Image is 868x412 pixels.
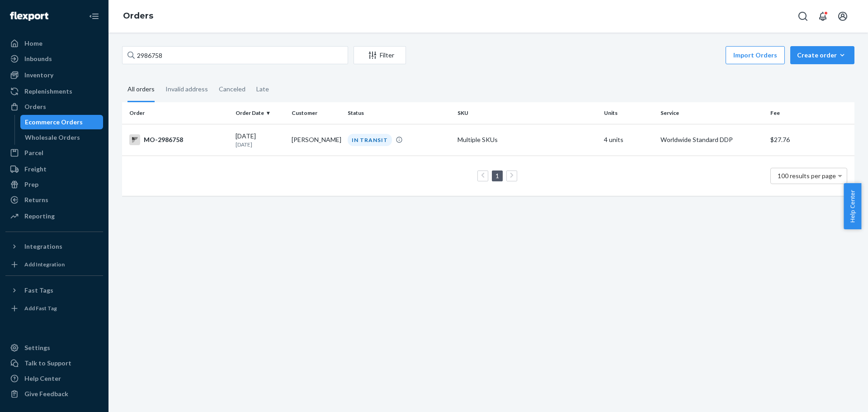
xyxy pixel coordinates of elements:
[454,102,600,124] th: SKU
[10,12,48,21] img: Flexport logo
[657,102,767,124] th: Service
[5,301,103,316] a: Add Fast Tag
[20,130,104,145] a: Wholesale Orders
[600,124,656,156] td: 4 units
[24,148,43,157] div: Parcel
[834,7,852,25] button: Open account menu
[5,146,103,160] a: Parcel
[25,133,80,142] div: Wholesale Orders
[24,343,50,352] div: Settings
[5,341,103,355] a: Settings
[129,134,228,145] div: MO-2986758
[236,141,284,148] p: [DATE]
[232,102,288,124] th: Order Date
[24,260,65,268] div: Add Integration
[20,115,104,129] a: Ecommerce Orders
[344,102,454,124] th: Status
[354,51,406,60] div: Filter
[288,124,344,156] td: [PERSON_NAME]
[5,209,103,223] a: Reporting
[778,172,836,180] span: 100 results per page
[454,124,600,156] td: Multiple SKUs
[127,77,155,102] div: All orders
[24,359,71,368] div: Talk to Support
[600,102,656,124] th: Units
[767,124,854,156] td: $27.76
[165,77,208,101] div: Invalid address
[24,87,72,96] div: Replenishments
[24,195,48,204] div: Returns
[5,387,103,401] button: Give Feedback
[767,102,854,124] th: Fee
[5,371,103,386] a: Help Center
[122,46,348,64] input: Search orders
[348,134,392,146] div: IN TRANSIT
[5,52,103,66] a: Inbounds
[5,36,103,51] a: Home
[5,283,103,298] button: Fast Tags
[24,165,47,174] div: Freight
[844,183,861,229] button: Help Center
[5,162,103,176] a: Freight
[5,84,103,99] a: Replenishments
[24,54,52,63] div: Inbounds
[5,68,103,82] a: Inventory
[24,286,53,295] div: Fast Tags
[5,99,103,114] a: Orders
[236,132,284,148] div: [DATE]
[660,135,763,144] p: Worldwide Standard DDP
[24,304,57,312] div: Add Fast Tag
[116,3,160,29] ol: breadcrumbs
[494,172,501,180] a: Page 1 is your current page
[5,257,103,272] a: Add Integration
[5,356,103,370] a: Talk to Support
[85,7,103,25] button: Close Navigation
[122,102,232,124] th: Order
[24,374,61,383] div: Help Center
[24,389,68,398] div: Give Feedback
[25,118,83,127] div: Ecommerce Orders
[794,7,812,25] button: Open Search Box
[24,102,46,111] div: Orders
[726,46,785,64] button: Import Orders
[5,193,103,207] a: Returns
[5,239,103,254] button: Integrations
[123,11,153,21] a: Orders
[797,51,848,60] div: Create order
[5,177,103,192] a: Prep
[24,212,55,221] div: Reporting
[24,180,38,189] div: Prep
[24,39,42,48] div: Home
[354,46,406,64] button: Filter
[24,242,62,251] div: Integrations
[790,46,854,64] button: Create order
[219,77,245,101] div: Canceled
[24,71,53,80] div: Inventory
[292,109,340,117] div: Customer
[814,7,832,25] button: Open notifications
[256,77,269,101] div: Late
